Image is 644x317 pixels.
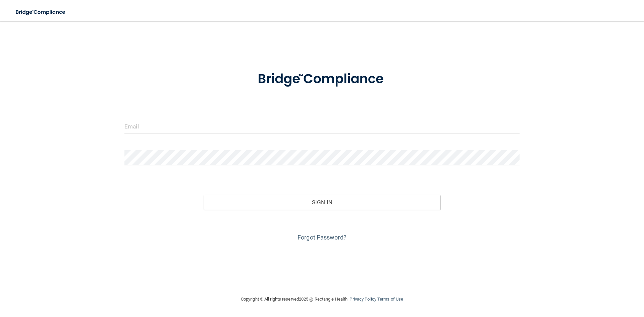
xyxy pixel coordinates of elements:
[124,119,520,134] input: Email
[298,234,346,241] a: Forgot Password?
[204,195,441,210] button: Sign In
[244,62,400,97] img: bridge_compliance_login_screen.278c3ca4.svg
[377,297,403,302] a: Terms of Use
[10,5,72,19] img: bridge_compliance_login_screen.278c3ca4.svg
[200,288,444,310] div: Copyright © All rights reserved 2025 @ Rectangle Health | |
[350,297,376,302] a: Privacy Policy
